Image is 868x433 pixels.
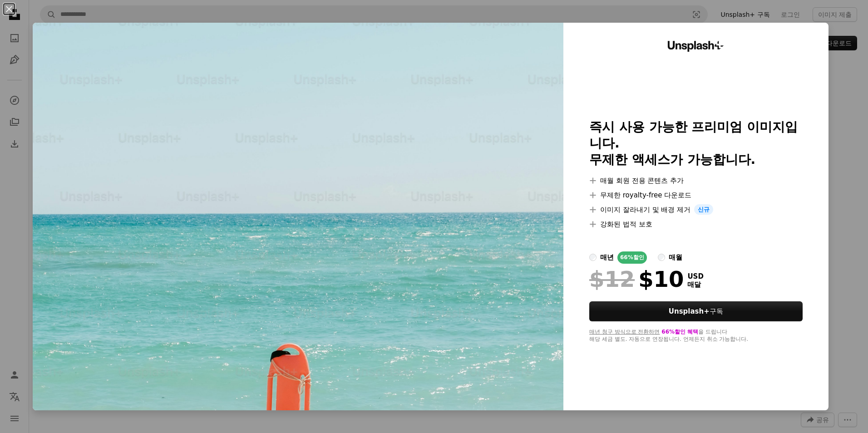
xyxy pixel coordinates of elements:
span: $12 [589,267,635,291]
strong: Unsplash+ [669,307,710,315]
div: 을 드립니다 해당 세금 별도. 자동으로 연장됩니다. 언제든지 취소 가능합니다. [589,329,803,343]
button: 매년 청구 방식으로 전환하면 [589,329,660,336]
input: 매년66%할인 [589,254,597,261]
li: 강화된 법적 보호 [589,219,803,230]
li: 매월 회원 전용 콘텐츠 추가 [589,175,803,186]
div: $10 [589,267,684,291]
h2: 즉시 사용 가능한 프리미엄 이미지입니다. 무제한 액세스가 가능합니다. [589,119,803,168]
div: 매년 [600,252,614,263]
span: USD [687,272,703,280]
button: Unsplash+구독 [589,301,803,321]
div: 66% 할인 [617,251,647,264]
div: 매월 [669,252,682,263]
span: 66% 할인 혜택 [661,329,698,335]
li: 이미지 잘라내기 및 배경 제거 [589,204,803,215]
span: 매달 [687,280,703,289]
li: 무제한 royalty-free 다운로드 [589,190,803,201]
span: 신규 [694,204,713,215]
input: 매월 [658,254,665,261]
